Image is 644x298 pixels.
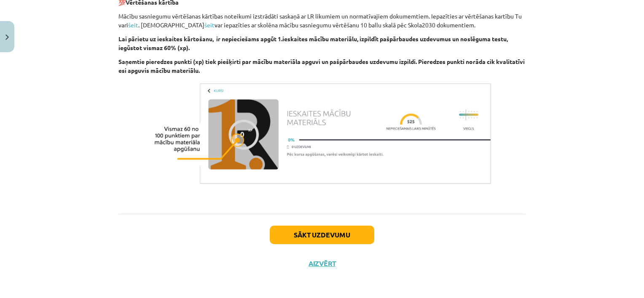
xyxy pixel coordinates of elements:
[204,21,215,29] a: šeit
[306,259,338,268] button: Aizvērt
[118,58,525,74] b: Saņemtie pieredzes punkti (xp) tiek piešķirti par mācību materiāla apguvi un pašpārbaudes uzdevum...
[128,21,138,29] a: šeit
[5,35,9,40] img: icon-close-lesson-0947bae3869378f0d4975bcd49f059093ad1ed9edebbc8119c70593378902aed.svg
[118,35,508,51] b: Lai pārietu uz ieskaites kārtošanu, ir nepieciešams apgūt 1.ieskaites mācību materiālu, izpildīt ...
[118,12,526,29] p: Mācību sasniegumu vērtēšanas kārtības noteikumi izstrādāti saskaņā ar LR likumiem un normatīvajie...
[270,226,374,244] button: Sākt uzdevumu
